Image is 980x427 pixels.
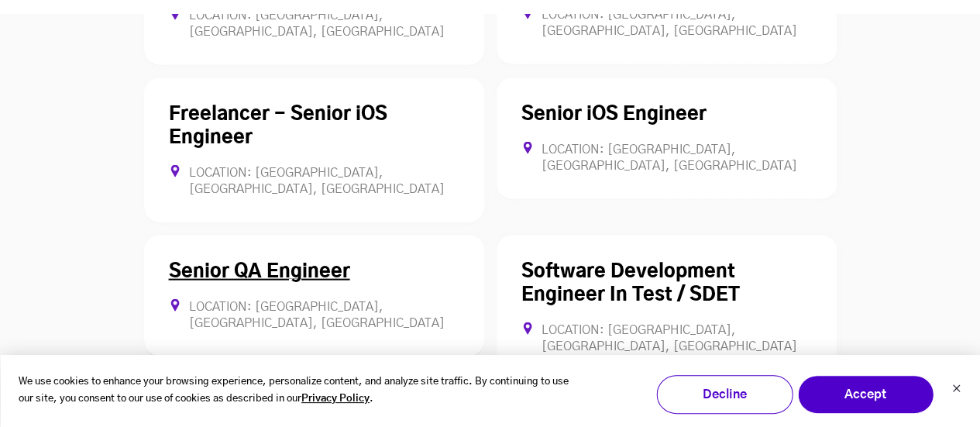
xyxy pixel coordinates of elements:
[521,7,812,40] div: Location: [GEOGRAPHIC_DATA], [GEOGRAPHIC_DATA], [GEOGRAPHIC_DATA]
[797,375,934,414] button: Accept
[19,374,569,409] p: We use cookies to enhance your browsing experience, personalize content, and analyze site traffic...
[951,382,961,398] button: Dismiss cookie banner
[521,263,740,305] a: Software Development Engineer In Test / SDET
[169,263,350,281] a: Senior QA Engineer
[169,8,459,40] div: Location: [GEOGRAPHIC_DATA], [GEOGRAPHIC_DATA], [GEOGRAPHIC_DATA]
[169,299,459,332] div: Location: [GEOGRAPHIC_DATA], [GEOGRAPHIC_DATA], [GEOGRAPHIC_DATA]
[656,375,793,414] button: Decline
[301,391,370,408] a: Privacy Policy
[521,322,812,355] div: Location: [GEOGRAPHIC_DATA], [GEOGRAPHIC_DATA], [GEOGRAPHIC_DATA]
[521,105,707,124] a: Senior iOS Engineer
[521,142,812,174] div: Location: [GEOGRAPHIC_DATA], [GEOGRAPHIC_DATA], [GEOGRAPHIC_DATA]
[169,105,387,147] a: Freelancer - Senior iOS Engineer
[169,165,459,198] div: Location: [GEOGRAPHIC_DATA], [GEOGRAPHIC_DATA], [GEOGRAPHIC_DATA]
